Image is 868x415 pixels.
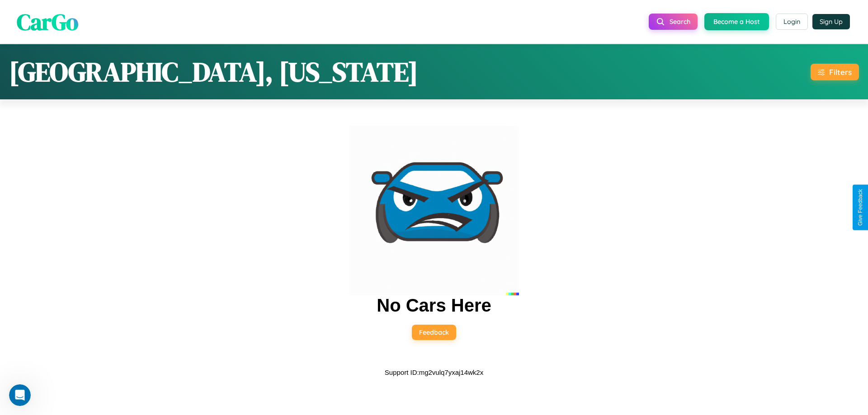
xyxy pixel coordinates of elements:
button: Filters [811,64,859,80]
button: Sign Up [812,14,850,29]
h2: No Cars Here [377,295,491,316]
iframe: Intercom live chat [9,384,31,406]
button: Become a Host [704,13,769,30]
button: Search [649,14,698,30]
div: Filters [829,67,852,77]
div: Give Feedback [857,189,863,226]
img: car [349,126,519,295]
span: Search [670,18,690,26]
span: CarGo [17,6,78,37]
button: Login [776,14,808,30]
h1: [GEOGRAPHIC_DATA], [US_STATE] [9,53,418,90]
button: Feedback [412,325,456,340]
p: Support ID: mg2vulq7yxaj14wk2x [385,366,483,378]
